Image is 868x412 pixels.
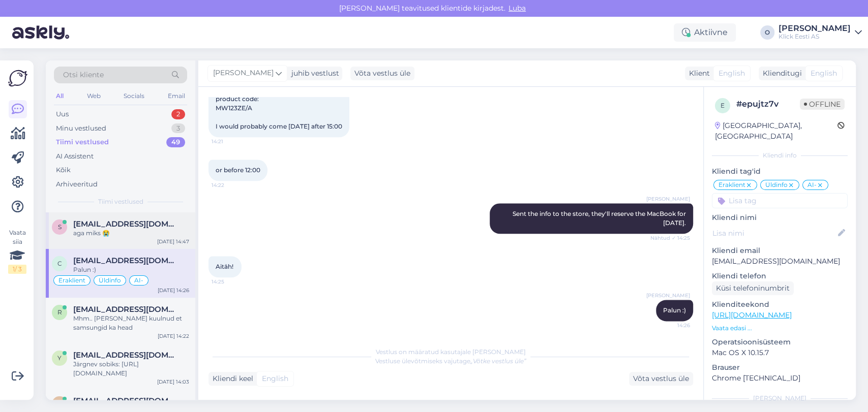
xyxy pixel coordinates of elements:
[646,195,690,203] span: [PERSON_NAME]
[712,324,848,333] p: Vaata edasi ...
[56,151,94,162] div: AI Assistent
[157,378,189,386] div: [DATE] 14:03
[73,351,179,360] span: yrlifoto@gmail.com
[712,151,848,160] div: Kliendi info
[712,271,848,281] p: Kliendi telefon
[73,305,179,314] span: ratsep.annika1995@gmail.com
[759,68,802,79] div: Klienditugi
[712,337,848,347] p: Operatsioonisüsteem
[158,287,189,294] div: [DATE] 14:26
[765,182,788,188] span: Üldinfo
[779,24,862,41] a: [PERSON_NAME]Klick Eesti AS
[57,308,62,316] span: r
[212,181,250,189] span: 14:22
[712,228,836,239] input: Lisa nimi
[134,277,143,283] span: AI-
[171,123,185,134] div: 3
[56,109,69,119] div: Uus
[712,245,848,256] p: Kliendi email
[73,219,179,229] span: shenriver71@gmail.com
[8,265,26,274] div: 1 / 3
[800,99,845,110] span: Offline
[216,166,260,174] span: or before 12:00
[98,197,143,206] span: Tiimi vestlused
[157,238,189,245] div: [DATE] 14:47
[350,67,414,80] div: Võta vestlus üle
[122,89,146,103] div: Socials
[85,89,103,103] div: Web
[58,223,62,231] span: s
[712,212,848,223] p: Kliendi nimi
[8,228,26,274] div: Vaata siia
[721,102,725,109] span: e
[212,278,250,286] span: 14:25
[712,347,848,358] p: Mac OS X 10.15.7
[375,357,526,365] span: Vestluse ülevõtmiseks vajutage
[57,260,62,267] span: c
[736,98,800,110] div: # epujtz7v
[712,256,848,267] p: [EMAIL_ADDRESS][DOMAIN_NAME]
[629,372,693,386] div: Võta vestlus üle
[73,360,189,378] div: Järgnev sobiks: [URL][DOMAIN_NAME]
[505,4,529,13] span: Luba
[719,68,745,79] span: English
[712,362,848,373] p: Brauser
[712,373,848,384] p: Chrome [TECHNICAL_ID]
[760,25,774,40] div: O
[715,120,837,142] div: [GEOGRAPHIC_DATA], [GEOGRAPHIC_DATA]
[73,265,189,274] div: Palun :)
[216,263,233,270] span: Aitäh!
[208,373,253,384] div: Kliendi keel
[158,332,189,340] div: [DATE] 14:22
[166,137,185,147] div: 49
[712,281,794,295] div: Küsi telefoninumbrit
[73,396,179,405] span: mari.reiljan@mail.ee
[73,314,189,332] div: Mhm.. [PERSON_NAME] kuulnud et samsungid ka head
[54,89,66,103] div: All
[287,68,339,79] div: juhib vestlust
[58,277,85,283] span: Eraklient
[56,165,71,175] div: Kõik
[674,23,736,42] div: Aktiivne
[262,373,288,384] span: English
[212,138,250,145] span: 14:21
[646,292,690,299] span: [PERSON_NAME]
[513,210,687,227] span: Sent the info to the store, they'll reserve the MacBook for [DATE].
[63,70,104,80] span: Otsi kliente
[56,137,109,147] div: Tiimi vestlused
[470,357,526,365] i: „Võtke vestlus üle”
[811,68,837,79] span: English
[712,394,848,403] div: [PERSON_NAME]
[712,166,848,177] p: Kliendi tag'id
[171,109,185,119] div: 2
[719,182,745,188] span: Eraklient
[213,68,274,79] span: [PERSON_NAME]
[8,69,27,88] img: Askly Logo
[652,322,690,329] span: 14:26
[56,179,98,189] div: Arhiveeritud
[685,68,710,79] div: Klient
[807,182,817,188] span: AI-
[712,310,792,320] a: [URL][DOMAIN_NAME]
[663,306,686,314] span: Palun :)
[779,24,851,33] div: [PERSON_NAME]
[712,193,848,208] input: Lisa tag
[73,229,189,238] div: aga miks 😭
[57,354,62,362] span: y
[166,89,187,103] div: Email
[779,33,851,41] div: Klick Eesti AS
[99,277,121,283] span: Üldinfo
[73,256,179,265] span: cesarzeppini@gmail.com
[650,234,690,242] span: Nähtud ✓ 14:25
[712,299,848,310] p: Klienditeekond
[376,348,526,356] span: Vestlus on määratud kasutajale [PERSON_NAME]
[56,123,106,134] div: Minu vestlused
